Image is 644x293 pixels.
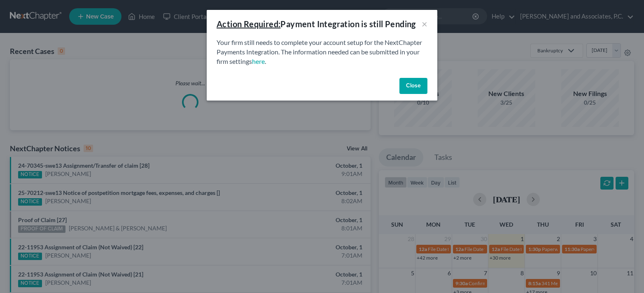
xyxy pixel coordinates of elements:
button: × [422,19,427,29]
button: Close [399,78,427,94]
u: Action Required: [217,19,280,29]
a: here [252,57,265,65]
div: Payment Integration is still Pending [217,18,416,30]
p: Your firm still needs to complete your account setup for the NextChapter Payments Integration. Th... [217,38,427,66]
